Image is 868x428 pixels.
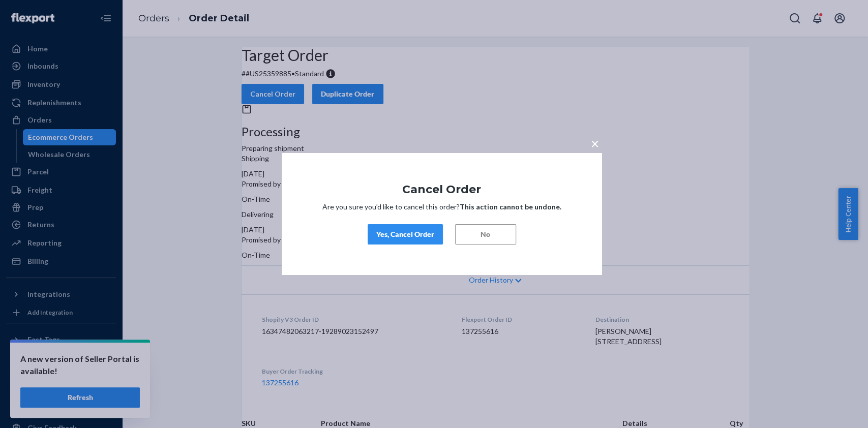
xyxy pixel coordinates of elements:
[312,184,572,196] h1: Cancel Order
[455,224,516,244] button: No
[368,224,443,244] button: Yes, Cancel Order
[312,202,572,212] p: Are you sure you’d like to cancel this order?
[376,229,434,239] div: Yes, Cancel Order
[591,135,599,152] span: ×
[460,202,561,211] strong: This action cannot be undone.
